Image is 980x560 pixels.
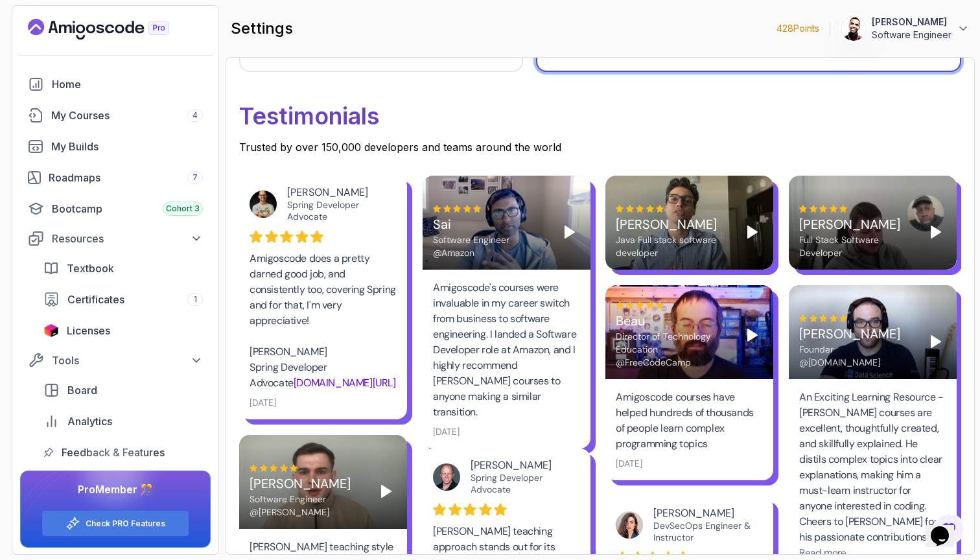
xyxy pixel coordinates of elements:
a: courses [20,102,211,128]
div: Director of Technology Education @FreeCodeCamp [616,330,732,369]
div: [DATE] [250,396,276,409]
span: Read more [799,546,846,559]
div: An Exciting Learning Resource - [PERSON_NAME] courses are excellent, thoughtfully created, and sk... [799,390,946,545]
div: Amigoscode courses have helped hundreds of thousands of people learn complex programming topics [616,390,763,452]
a: Spring Developer Advocate [287,199,359,222]
a: licenses [36,318,211,344]
a: roadmaps [20,165,211,191]
p: Testimonials [239,93,961,139]
span: Board [67,382,97,398]
a: textbook [36,255,211,281]
div: Amigoscode does a pretty darned good job, and consistently too, covering Spring and for that, I'm... [250,251,397,391]
button: Tools [20,349,211,372]
span: Licenses [67,323,110,338]
span: 4 [192,110,198,121]
a: certificates [36,286,211,312]
div: [PERSON_NAME] [250,474,366,493]
button: Play [742,222,763,242]
div: Java Full stack software developer [616,233,732,259]
span: 7 [192,172,198,183]
a: feedback [36,439,211,465]
button: Resources [20,227,211,250]
div: Software Engineer @Amazon [433,233,549,259]
div: [DATE] [433,425,460,438]
button: Check PRO Features [41,510,189,537]
div: Full Stack Software Developer [799,233,915,259]
a: Spring Developer Advocate [471,472,542,495]
div: Home [52,76,203,92]
div: [PERSON_NAME] [799,325,915,343]
span: Feedback & Features [62,445,165,460]
img: user profile image [841,16,866,41]
h2: settings [231,18,293,39]
p: 428 Points [776,22,819,35]
img: jetbrains icon [43,324,59,337]
a: Check PRO Features [86,519,165,529]
a: Landing page [28,19,199,40]
button: Play [742,325,763,345]
div: [PERSON_NAME] [799,215,915,233]
iframe: chat widget [926,508,967,547]
a: bootcamp [20,196,211,222]
span: Cohort 3 [166,204,200,214]
img: Assma Fadhli avatar [616,511,643,539]
div: My Builds [51,139,203,154]
a: board [36,377,211,403]
span: 1 [194,294,197,305]
a: analytics [36,408,211,434]
span: Analytics [67,414,112,429]
div: Beau [616,312,732,330]
button: Play [559,222,580,242]
span: Textbook [67,261,114,276]
div: [PERSON_NAME] [653,507,752,520]
span: Certificates [67,292,124,307]
img: Dan Vega avatar [433,463,460,491]
a: builds [20,134,211,159]
button: Play [376,481,397,502]
div: Tools [52,353,203,368]
div: DevSecOps Engineer & Instructor [653,520,752,543]
div: My Courses [51,108,203,123]
p: Trusted by over 150,000 developers and teams around the world [239,139,961,155]
div: Roadmaps [49,170,203,185]
button: Play [926,222,946,242]
div: [DATE] [616,457,642,470]
div: Resources [52,231,203,246]
img: Josh Long avatar [250,191,277,218]
a: [DOMAIN_NAME][URL] [294,376,396,390]
button: Play [926,331,946,352]
div: [PERSON_NAME] [287,186,386,199]
div: [PERSON_NAME] [471,459,570,472]
div: Founder @[DOMAIN_NAME] [799,343,915,369]
div: Sai [433,215,549,233]
button: user profile image[PERSON_NAME]Software Engineer [841,16,970,41]
div: [PERSON_NAME] [616,215,732,233]
p: Software Engineer [872,29,951,41]
div: Amigoscode's courses were invaluable in my career switch from business to software engineering. I... [433,280,580,420]
a: home [20,71,211,97]
p: [PERSON_NAME] [872,16,951,29]
div: Bootcamp [52,201,203,216]
div: Software Engineer @[PERSON_NAME] [250,493,366,519]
